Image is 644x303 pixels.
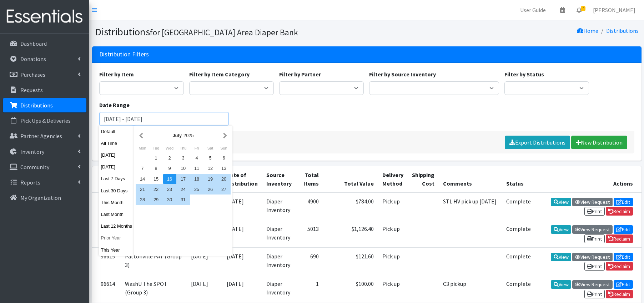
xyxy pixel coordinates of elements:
[99,186,134,196] button: Last 30 Days
[581,6,585,11] span: 2
[149,153,163,163] div: 1
[99,150,134,160] button: [DATE]
[279,70,321,79] label: Filter by Partner
[20,179,40,186] p: Reports
[408,166,439,192] th: Shipping Cost
[439,166,502,192] th: Comments
[187,275,222,303] td: [DATE]
[502,166,535,192] th: Status
[20,102,53,109] p: Distributions
[136,163,149,173] div: 7
[190,184,203,195] div: 25
[502,192,535,220] td: Complete
[149,143,163,153] div: Tuesday
[217,143,231,153] div: Sunday
[176,143,190,153] div: Thursday
[163,153,176,163] div: 2
[136,174,149,184] div: 14
[150,27,298,37] small: for [GEOGRAPHIC_DATA] Area Diaper Bank
[95,26,364,38] h1: Distributions
[203,184,217,195] div: 26
[296,192,323,220] td: 4900
[378,220,408,247] td: Pick up
[99,126,134,137] button: Default
[121,248,187,275] td: Pattonville PAT (Group 3)
[606,290,633,298] a: Reclaim
[577,27,598,34] a: Home
[99,112,229,126] input: January 1, 2011 - December 31, 2011
[217,184,231,195] div: 27
[163,143,176,153] div: Wednesday
[99,51,149,58] h3: Distribution Filters
[20,117,71,124] p: Pick Ups & Deliveries
[378,275,408,303] td: Pick up
[262,192,296,220] td: Diaper Inventory
[3,52,86,66] a: Donations
[572,253,613,261] a: View Request
[614,198,633,206] a: Edit
[176,153,190,163] div: 3
[262,248,296,275] td: Diaper Inventory
[203,143,217,153] div: Saturday
[262,220,296,247] td: Diaper Inventory
[217,174,231,184] div: 20
[3,36,86,51] a: Dashboard
[217,153,231,163] div: 6
[20,40,47,47] p: Dashboard
[20,55,46,62] p: Donations
[584,207,605,216] a: Print
[92,248,121,275] td: 96615
[190,174,203,184] div: 18
[172,133,182,138] strong: July
[99,221,134,231] button: Last 12 Months
[92,220,121,247] td: 96617
[99,173,134,184] button: Last 7 Days
[136,195,149,205] div: 28
[378,192,408,220] td: Pick up
[176,195,190,205] div: 31
[572,225,613,234] a: View Request
[369,70,436,79] label: Filter by Source Inventory
[606,262,633,271] a: Reclaim
[190,143,203,153] div: Friday
[99,70,134,79] label: Filter by Item
[121,275,187,303] td: WashU The SPOT (Group 3)
[262,166,296,192] th: Source Inventory
[187,248,222,275] td: [DATE]
[99,233,134,243] button: Prior Year
[149,163,163,173] div: 8
[99,197,134,208] button: This Month
[584,262,605,271] a: Print
[190,163,203,173] div: 11
[3,67,86,82] a: Purchases
[323,166,378,192] th: Total Value
[99,162,134,172] button: [DATE]
[502,248,535,275] td: Complete
[614,225,633,234] a: Edit
[551,280,571,289] a: View
[323,248,378,275] td: $121.60
[3,113,86,128] a: Pick Ups & Deliveries
[203,163,217,173] div: 12
[222,248,262,275] td: [DATE]
[20,86,43,94] p: Requests
[149,174,163,184] div: 15
[149,195,163,205] div: 29
[606,234,633,243] a: Reclaim
[99,138,134,148] button: All Time
[606,27,639,34] a: Distributions
[3,145,86,159] a: Inventory
[99,209,134,219] button: Last Month
[505,136,570,149] a: Export Distributions
[92,275,121,303] td: 96614
[439,275,502,303] td: C3 pickup
[222,192,262,220] td: [DATE]
[614,253,633,261] a: Edit
[3,191,86,205] a: My Organization
[572,198,613,206] a: View Request
[189,70,250,79] label: Filter by Item Category
[551,253,571,261] a: View
[262,275,296,303] td: Diaper Inventory
[163,195,176,205] div: 30
[323,275,378,303] td: $100.00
